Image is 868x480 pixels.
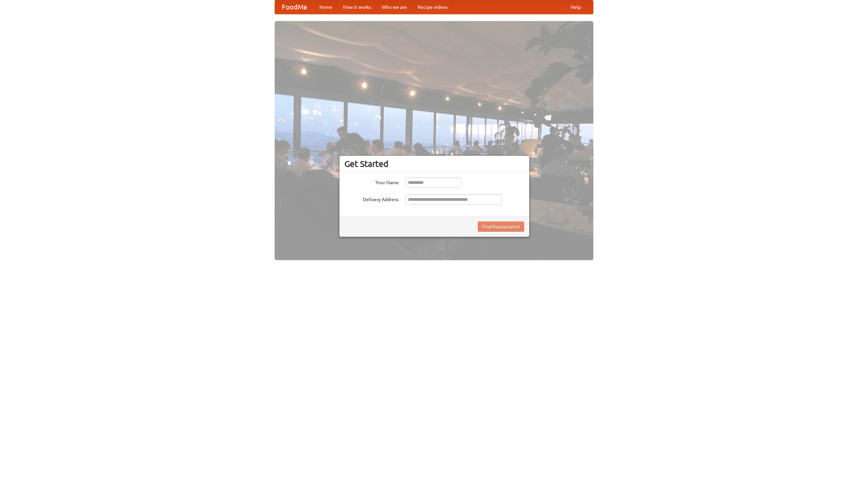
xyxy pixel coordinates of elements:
a: FoodMe [275,0,314,14]
label: Delivery Address [344,194,399,203]
a: Who we are [376,0,412,14]
a: Help [565,0,586,14]
a: How it works [338,0,376,14]
label: Your Name [344,177,399,186]
a: Recipe videos [412,0,453,14]
a: Home [314,0,338,14]
button: Find Restaurants! [478,222,524,232]
h3: Get Started [344,159,524,169]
